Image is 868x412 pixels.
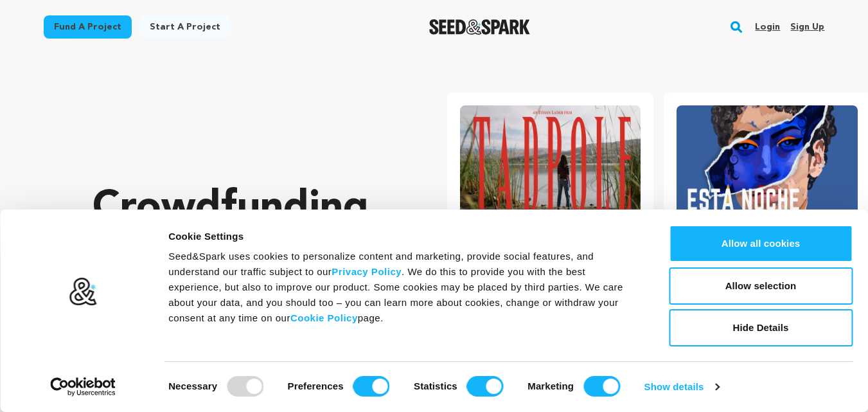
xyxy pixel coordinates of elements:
[677,105,858,229] img: ESTA NOCHE image
[168,249,640,326] div: Seed&Spark uses cookies to personalize content and marketing, provide social features, and unders...
[429,19,530,35] img: Seed&Spark Logo Dark Mode
[790,17,824,37] a: Sign up
[168,229,640,244] div: Cookie Settings
[460,105,641,229] img: TADPOLE image
[332,266,402,277] a: Privacy Policy
[93,183,396,337] p: Crowdfunding that .
[414,381,457,391] strong: Statistics
[168,381,217,391] strong: Necessary
[669,309,853,346] button: Hide Details
[288,381,344,391] strong: Preferences
[290,312,358,323] a: Cookie Policy
[527,381,574,391] strong: Marketing
[69,277,98,307] img: logo
[429,19,530,35] a: Seed&Spark Homepage
[139,15,231,39] a: Start a project
[755,17,780,37] a: Login
[644,377,719,397] a: Show details
[44,15,132,39] a: Fund a project
[669,267,853,305] button: Allow selection
[669,225,853,262] button: Allow all cookies
[27,377,139,397] a: Usercentrics Cookiebot - opens in a new window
